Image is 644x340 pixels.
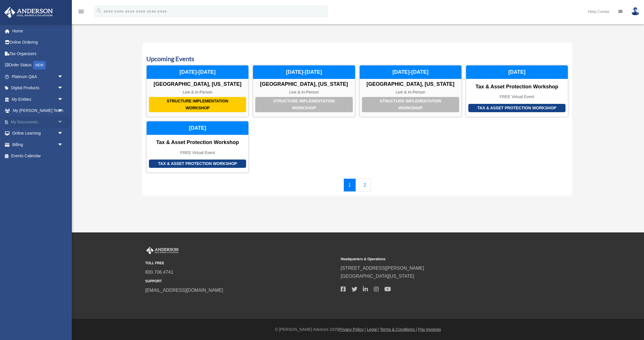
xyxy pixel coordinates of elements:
[145,260,337,266] small: TOLL FREE
[362,97,459,112] div: Structure Implementation Workshop
[253,65,355,79] div: [DATE]-[DATE]
[4,105,72,116] a: My [PERSON_NAME] Teamarrow_drop_down
[145,288,223,293] a: [EMAIL_ADDRESS][DOMAIN_NAME]
[466,94,568,99] div: FREE Virtual Event
[253,90,355,95] div: Live & In-Person
[147,121,248,135] div: [DATE]
[359,65,462,117] a: Structure Implementation Workshop [GEOGRAPHIC_DATA], [US_STATE] Live & In-Person [DATE]-[DATE]
[147,139,248,146] div: Tax & Asset Protection Workshop
[4,82,72,94] a: Digital Productsarrow_drop_down
[4,128,72,139] a: Online Learningarrow_drop_down
[4,139,72,150] a: Billingarrow_drop_down
[367,327,379,332] a: Legal |
[360,81,461,88] div: [GEOGRAPHIC_DATA], [US_STATE]
[147,81,248,88] div: [GEOGRAPHIC_DATA], [US_STATE]
[57,139,69,151] span: arrow_drop_down
[360,65,461,79] div: [DATE]-[DATE]
[146,65,249,117] a: Structure Implementation Workshop [GEOGRAPHIC_DATA], [US_STATE] Live & In-Person [DATE]-[DATE]
[341,274,414,279] a: [GEOGRAPHIC_DATA][US_STATE]
[3,7,55,18] img: Anderson Advisors Platinum Portal
[4,150,69,162] a: Events Calendar
[57,94,69,105] span: arrow_drop_down
[147,150,248,155] div: FREE Virtual Event
[78,10,85,15] a: menu
[78,8,85,15] i: menu
[146,55,568,63] h3: Upcoming Events
[341,256,532,262] small: Headquarters & Operations
[149,160,246,168] div: Tax & Asset Protection Workshop
[253,81,355,88] div: [GEOGRAPHIC_DATA], [US_STATE]
[4,116,72,128] a: My Documentsarrow_drop_down
[57,128,69,139] span: arrow_drop_down
[418,327,441,332] a: Pay Invoices
[344,178,356,192] a: 1
[4,71,72,82] a: Platinum Q&Aarrow_drop_down
[145,247,180,254] img: Anderson Advisors Platinum Portal
[146,121,249,173] a: Tax & Asset Protection Workshop Tax & Asset Protection Workshop FREE Virtual Event [DATE]
[4,25,72,37] a: Home
[147,65,248,79] div: [DATE]-[DATE]
[466,65,568,117] a: Tax & Asset Protection Workshop Tax & Asset Protection Workshop FREE Virtual Event [DATE]
[466,65,568,79] div: [DATE]
[253,65,355,117] a: Structure Implementation Workshop [GEOGRAPHIC_DATA], [US_STATE] Live & In-Person [DATE]-[DATE]
[145,270,173,275] a: 800.706.4741
[631,7,640,15] img: User Pic
[147,90,248,95] div: Live & In-Person
[57,82,69,94] span: arrow_drop_down
[57,105,69,117] span: arrow_drop_down
[72,326,644,333] div: © [PERSON_NAME] Advisors 2025
[4,48,72,59] a: Tax Organizers
[4,37,72,48] a: Online Ordering
[466,84,568,90] div: Tax & Asset Protection Workshop
[149,97,246,112] div: Structure Implementation Workshop
[145,278,337,284] small: SUPPORT
[33,61,46,69] div: NEW
[4,59,72,71] a: Order StatusNEW
[96,8,102,14] i: search
[255,97,352,112] div: Structure Implementation Workshop
[359,178,371,192] a: 2
[339,327,366,332] a: Privacy Policy |
[360,90,461,95] div: Live & In-Person
[341,266,424,271] a: [STREET_ADDRESS][PERSON_NAME]
[57,71,69,83] span: arrow_drop_down
[57,116,69,128] span: arrow_drop_down
[380,327,417,332] a: Terms & Conditions |
[468,104,566,112] div: Tax & Asset Protection Workshop
[4,94,72,105] a: My Entitiesarrow_drop_down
